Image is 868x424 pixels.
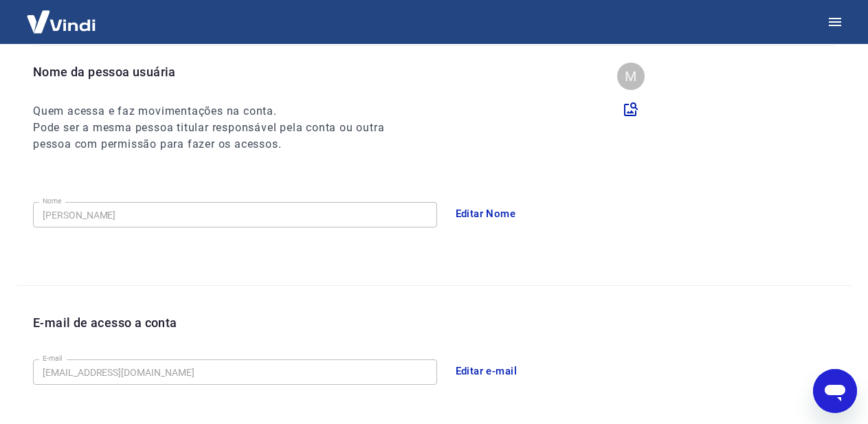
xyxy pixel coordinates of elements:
[448,199,524,228] button: Editar Nome
[33,63,410,81] p: Nome da pessoa usuária
[448,357,525,386] button: Editar e-mail
[33,103,410,120] h6: Quem acessa e faz movimentações na conta.
[43,353,62,364] label: E-mail
[617,63,645,90] div: M
[16,1,106,43] img: Vindi
[33,313,177,332] p: E-mail de acesso a conta
[813,369,857,413] iframe: Botão para abrir a janela de mensagens
[43,196,62,206] label: Nome
[33,120,410,153] h6: Pode ser a mesma pessoa titular responsável pela conta ou outra pessoa com permissão para fazer o...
